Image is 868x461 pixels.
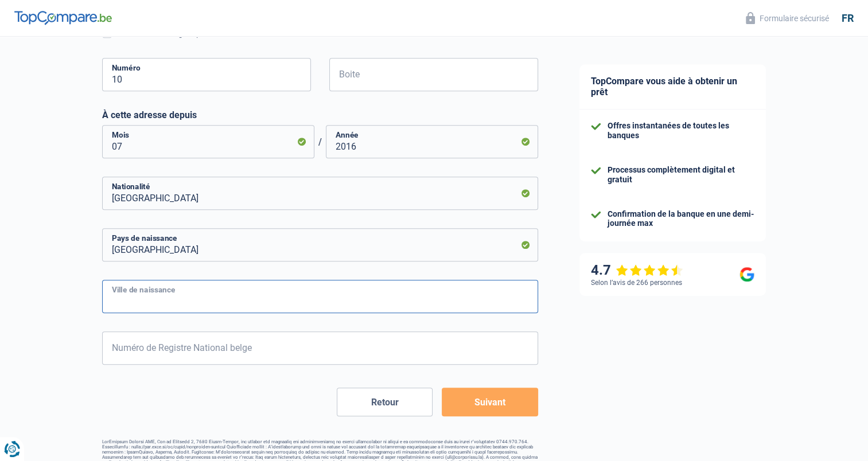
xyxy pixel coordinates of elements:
[326,125,538,158] input: AAAA
[608,121,754,140] div: Offres instantanées de toutes les banques
[591,262,683,279] div: 4.7
[102,125,314,158] input: MM
[608,165,754,185] div: Processus complètement digital et gratuit
[579,64,766,110] div: TopCompare vous aide à obtenir un prêt
[102,331,538,365] input: 12.12.12-123.12
[591,279,682,287] div: Selon l’avis de 266 personnes
[337,388,433,416] button: Retour
[102,228,538,261] input: Belgique
[14,11,112,25] img: TopCompare Logo
[102,177,538,210] input: Belgique
[739,9,836,28] button: Formulaire sécurisé
[442,388,538,416] button: Suivant
[102,110,538,120] label: À cette adresse depuis
[842,12,854,25] div: fr
[608,209,754,229] div: Confirmation de la banque en une demi-journée max
[314,136,326,147] span: /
